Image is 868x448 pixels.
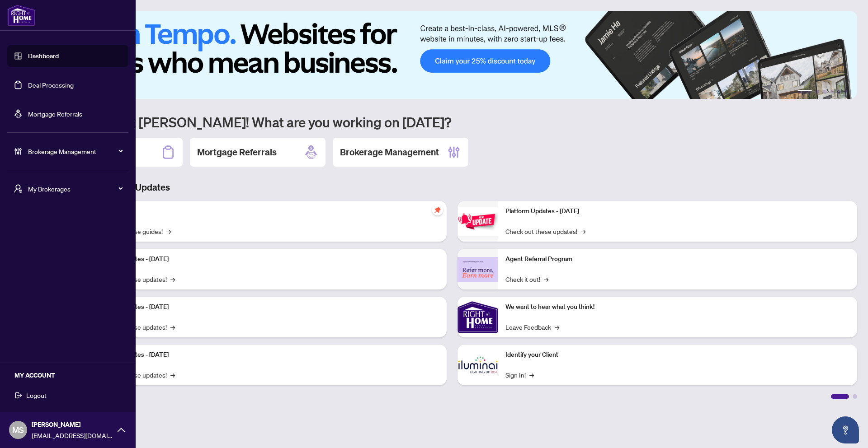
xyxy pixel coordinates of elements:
[32,420,113,429] span: [PERSON_NAME]
[458,257,498,282] img: Agent Referral Program
[28,81,74,89] a: Deal Processing
[837,90,841,93] button: 5
[47,11,857,99] img: Slide 0
[458,345,498,385] img: Identify your Client
[170,370,175,380] span: →
[7,5,35,26] img: logo
[47,113,857,131] h1: Welcome back [PERSON_NAME]! What are you working on [DATE]?
[505,254,850,264] p: Agent Referral Program
[581,226,585,236] span: →
[832,416,859,443] button: Open asap
[529,370,534,380] span: →
[95,350,439,360] p: Platform Updates - [DATE]
[14,184,23,193] span: user-switch
[197,146,277,159] h2: Mortgage Referrals
[823,90,826,93] button: 3
[505,350,850,360] p: Identify your Client
[505,370,534,380] a: Sign In!→
[797,90,812,93] button: 1
[505,274,548,284] a: Check it out!→
[170,322,175,332] span: →
[26,388,47,402] span: Logout
[544,274,548,284] span: →
[458,207,498,236] img: Platform Updates - June 23, 2025
[95,302,439,312] p: Platform Updates - [DATE]
[95,254,439,264] p: Platform Updates - [DATE]
[555,322,559,332] span: →
[47,181,857,194] h3: Brokerage & Industry Updates
[28,110,82,118] a: Mortgage Referrals
[95,206,439,216] p: Self-Help
[458,297,498,337] img: We want to hear what you think!
[28,52,59,60] a: Dashboard
[32,430,113,440] span: [EMAIL_ADDRESS][DOMAIN_NAME]
[7,387,128,403] button: Logout
[28,184,122,194] span: My Brokerages
[816,90,819,93] button: 2
[14,370,128,380] h5: MY ACCOUNT
[12,424,24,436] span: MS
[505,226,585,236] a: Check out these updates!→
[505,206,850,216] p: Platform Updates - [DATE]
[170,274,175,284] span: →
[28,146,122,156] span: Brokerage Management
[505,322,559,332] a: Leave Feedback→
[166,226,171,236] span: →
[340,146,439,159] h2: Brokerage Management
[505,302,850,312] p: We want to hear what you think!
[432,205,443,215] span: pushpin
[844,90,848,93] button: 6
[830,90,834,93] button: 4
